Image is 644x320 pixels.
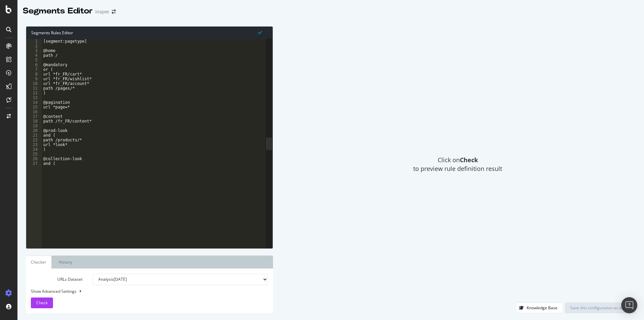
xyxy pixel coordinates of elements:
div: 7 [26,67,42,72]
div: 8 [26,72,42,77]
div: 9 [26,77,42,81]
label: URLs Dataset [26,274,88,285]
div: Inspee [95,8,109,15]
div: 22 [26,138,42,142]
div: 21 [26,133,42,138]
div: 5 [26,58,42,62]
div: 25 [26,152,42,156]
div: 17 [26,114,42,119]
a: History [53,256,77,269]
div: 26 [26,156,42,161]
button: Knowledge Base [516,303,563,313]
div: 6 [26,62,42,67]
button: Check [31,298,53,308]
div: 24 [26,147,42,152]
div: Show Advanced Settings [26,288,263,294]
span: Click on to preview rule definition result [413,156,502,173]
div: 13 [26,95,42,100]
span: Syntax is valid [258,29,262,36]
div: 18 [26,119,42,124]
div: 15 [26,105,42,109]
span: Check [36,300,48,306]
div: 23 [26,142,42,147]
div: arrow-right-arrow-left [112,9,116,14]
strong: Check [460,156,478,164]
div: 27 [26,161,42,166]
div: Segments Rules Editor [26,27,273,39]
div: 10 [26,81,42,86]
div: 3 [26,48,42,53]
a: Knowledge Base [516,305,563,311]
div: 16 [26,109,42,114]
div: 12 [26,91,42,95]
div: 11 [26,86,42,91]
a: Checker [26,256,52,269]
div: 19 [26,124,42,128]
div: 4 [26,53,42,58]
div: Open Intercom Messenger [621,297,637,313]
div: Segments Editor [23,5,93,17]
div: 14 [26,100,42,105]
div: Knowledge Base [527,305,557,311]
div: 20 [26,128,42,133]
button: Save this configuration as active [565,303,636,313]
div: Save this configuration as active [570,305,630,311]
div: 2 [26,44,42,48]
div: 1 [26,39,42,44]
